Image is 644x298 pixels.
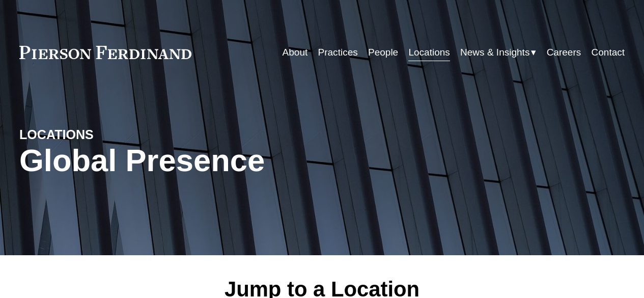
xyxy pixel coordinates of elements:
[460,43,536,62] a: folder dropdown
[592,43,625,62] a: Contact
[368,43,398,62] a: People
[318,43,358,62] a: Practices
[283,43,308,62] a: About
[460,44,529,61] span: News & Insights
[19,127,171,143] h4: LOCATIONS
[547,43,581,62] a: Careers
[408,43,450,62] a: Locations
[19,143,423,178] h1: Global Presence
